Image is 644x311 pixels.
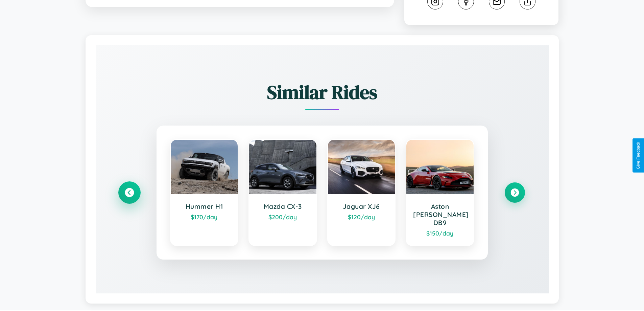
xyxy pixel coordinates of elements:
[177,213,231,221] div: $ 170 /day
[119,79,525,105] h2: Similar Rides
[327,139,396,246] a: Jaguar XJ6$120/day
[170,139,239,246] a: Hummer H1$170/day
[256,202,310,210] h3: Mazda CX-3
[256,213,310,221] div: $ 200 /day
[636,142,641,169] div: Give Feedback
[335,202,388,210] h3: Jaguar XJ6
[406,139,474,246] a: Aston [PERSON_NAME] DB9$150/day
[335,213,388,221] div: $ 120 /day
[413,202,467,227] h3: Aston [PERSON_NAME] DB9
[248,139,317,246] a: Mazda CX-3$200/day
[177,202,231,210] h3: Hummer H1
[413,229,467,237] div: $ 150 /day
